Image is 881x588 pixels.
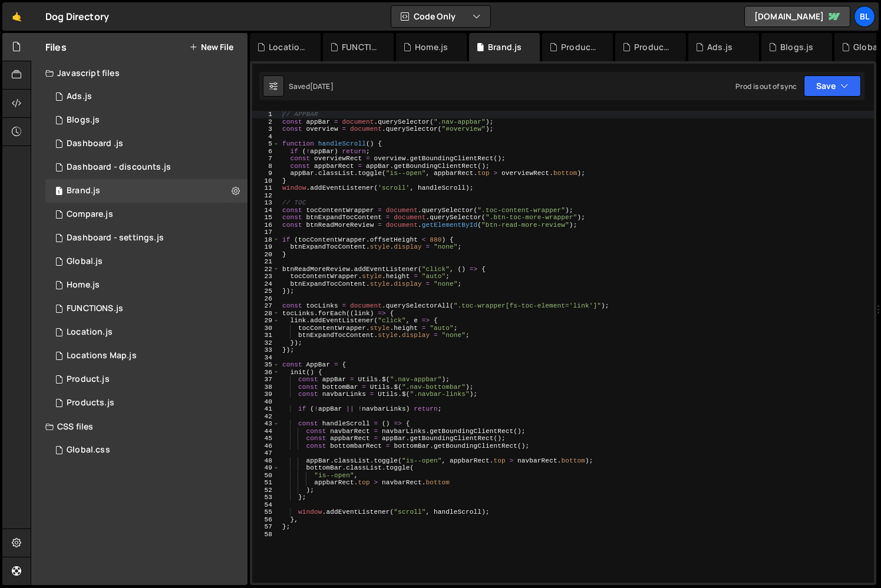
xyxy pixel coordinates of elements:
[45,273,248,297] div: 16220/44319.js
[854,6,875,27] a: Bl
[252,487,280,494] div: 52
[415,41,448,53] div: Home.js
[67,303,123,314] div: FUNCTIONS.js
[67,115,100,125] div: Blogs.js
[252,450,280,457] div: 47
[252,243,280,251] div: 19
[252,258,280,266] div: 21
[252,457,280,465] div: 48
[67,327,113,338] div: Location.js
[45,9,109,24] div: Dog Directory
[67,186,100,196] div: Brand.js
[252,531,280,539] div: 58
[252,310,280,318] div: 28
[2,2,31,31] a: 🤙
[252,479,280,487] div: 51
[31,61,248,85] div: Javascript files
[252,317,280,325] div: 29
[67,256,103,267] div: Global.js
[269,41,306,53] div: Location.js
[45,41,67,54] h2: Files
[252,288,280,295] div: 25
[252,472,280,480] div: 50
[45,297,248,321] div: 16220/44477.js
[252,207,280,214] div: 14
[252,354,280,362] div: 34
[707,41,732,53] div: Ads.js
[391,6,490,27] button: Code Only
[45,156,248,179] div: 16220/46573.js
[252,420,280,428] div: 43
[252,428,280,435] div: 44
[45,203,248,226] div: 16220/44328.js
[252,199,280,207] div: 13
[55,187,62,197] span: 1
[252,177,280,185] div: 10
[252,163,280,170] div: 8
[252,140,280,148] div: 5
[45,250,248,273] div: 16220/43681.js
[252,508,280,516] div: 55
[252,302,280,310] div: 27
[252,442,280,450] div: 46
[252,413,280,421] div: 42
[67,233,164,243] div: Dashboard - settings.js
[45,85,248,108] div: 16220/47090.js
[67,162,171,173] div: Dashboard - discounts.js
[252,384,280,391] div: 38
[252,501,280,509] div: 54
[45,179,248,203] div: 16220/44394.js
[45,132,248,156] div: 16220/46559.js
[252,295,280,303] div: 26
[289,81,334,91] div: Saved
[252,111,280,118] div: 1
[252,369,280,376] div: 36
[252,251,280,259] div: 20
[252,464,280,472] div: 49
[342,41,380,53] div: FUNCTIONS.js
[252,346,280,354] div: 33
[744,6,850,27] a: [DOMAIN_NAME]
[252,236,280,244] div: 18
[252,325,280,332] div: 30
[252,229,280,236] div: 17
[735,81,797,91] div: Prod is out of sync
[67,280,100,290] div: Home.js
[488,41,522,53] div: Brand.js
[252,214,280,222] div: 15
[252,516,280,524] div: 56
[67,351,137,361] div: Locations Map.js
[67,138,123,149] div: Dashboard .js
[780,41,813,53] div: Blogs.js
[252,148,280,156] div: 6
[45,321,248,344] div: 16220/43679.js
[634,41,672,53] div: Products.js
[252,118,280,126] div: 2
[45,368,248,391] div: 16220/44393.js
[252,376,280,384] div: 37
[252,391,280,398] div: 39
[45,344,248,368] div: 16220/43680.js
[252,266,280,273] div: 22
[45,391,248,415] div: 16220/44324.js
[45,438,248,462] div: 16220/43682.css
[252,133,280,141] div: 4
[252,170,280,177] div: 9
[67,445,110,455] div: Global.css
[45,108,248,132] div: 16220/44321.js
[252,332,280,339] div: 31
[561,41,599,53] div: Product.js
[189,42,233,52] button: New File
[252,361,280,369] div: 35
[252,184,280,192] div: 11
[252,398,280,406] div: 40
[252,125,280,133] div: 3
[804,75,861,97] button: Save
[310,81,334,91] div: [DATE]
[31,415,248,438] div: CSS files
[252,494,280,501] div: 53
[67,374,110,385] div: Product.js
[252,280,280,288] div: 24
[252,405,280,413] div: 41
